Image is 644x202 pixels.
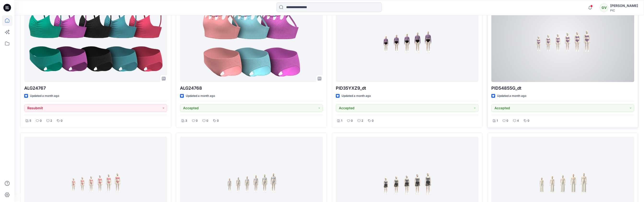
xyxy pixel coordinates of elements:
p: Updated a month ago [342,93,371,98]
p: 3 [185,118,187,123]
p: ALG24768 [180,85,323,92]
p: 0 [40,118,42,123]
p: ALG24767 [24,85,167,92]
p: 2 [361,118,363,123]
p: 1 [497,118,498,123]
p: 0 [351,118,353,123]
p: Updated a month ago [30,93,59,98]
p: 0 [196,118,198,123]
p: 0 [61,118,63,123]
p: PID35YXZ9_dt [336,85,479,92]
p: 0 [372,118,374,123]
div: [PERSON_NAME] [610,3,638,9]
p: 1 [341,118,342,123]
p: 0 [506,118,508,123]
p: 0 [206,118,208,123]
p: 0 [528,118,529,123]
p: PID54855G_dt [491,85,634,92]
p: 2 [50,118,52,123]
p: 4 [517,118,519,123]
div: PIC [610,9,638,12]
p: Updated a month ago [497,93,526,98]
p: 0 [217,118,219,123]
p: Updated a month ago [186,93,215,98]
div: GV [600,3,608,12]
p: 5 [29,118,31,123]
